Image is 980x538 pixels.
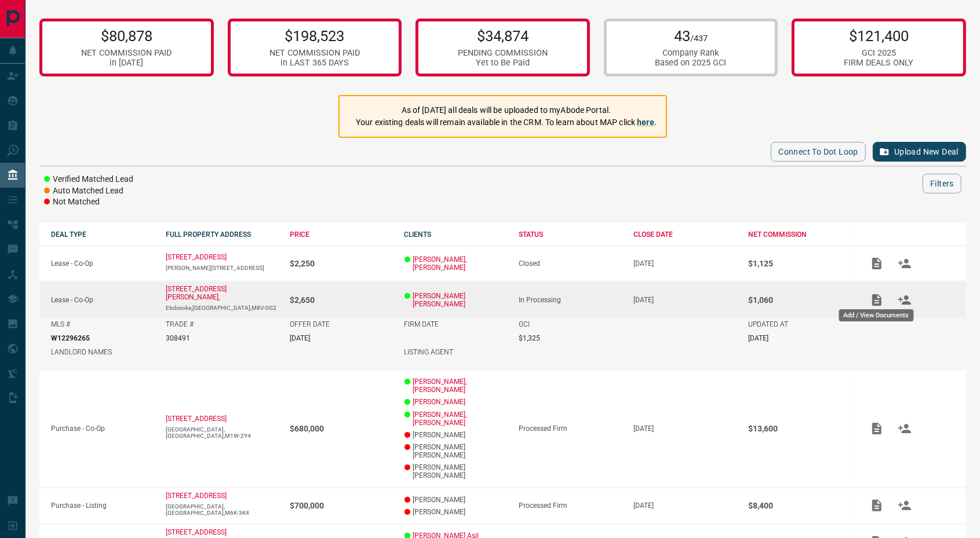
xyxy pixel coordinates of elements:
p: $2,250 [290,259,393,268]
p: [DATE] [633,502,737,510]
li: Verified Matched Lead [44,174,133,185]
p: GCI [519,320,530,328]
p: $680,000 [290,424,393,433]
p: $34,874 [458,27,548,45]
p: [GEOGRAPHIC_DATA],[GEOGRAPHIC_DATA],M1W-2Y4 [166,426,278,439]
p: Etobicoke,[GEOGRAPHIC_DATA],M8V-0G2 [166,305,278,311]
p: [PERSON_NAME] [PERSON_NAME] [405,463,508,480]
p: Lease - Co-Op [51,296,154,304]
p: [PERSON_NAME] [405,431,508,439]
button: Upload New Deal [873,142,966,162]
div: Yet to Be Paid [458,58,548,68]
p: [DATE] [290,334,310,342]
p: 43 [655,27,727,45]
p: $700,000 [290,501,393,510]
div: PENDING COMMISSION [458,48,548,58]
p: [PERSON_NAME] [PERSON_NAME] [405,443,508,459]
span: Match Clients [891,424,919,432]
a: here [637,118,654,127]
span: Add / View Documents [863,424,891,432]
div: In Processing [519,296,622,304]
a: [PERSON_NAME], [PERSON_NAME] [413,255,508,272]
p: [GEOGRAPHIC_DATA],[GEOGRAPHIC_DATA],M6K-3K4 [166,503,278,516]
p: LISTING AGENT [405,348,454,356]
p: [DATE] [633,296,737,304]
div: DEAL TYPE [51,230,154,239]
p: 308491 [166,334,190,342]
a: [PERSON_NAME],[PERSON_NAME] [413,378,508,394]
div: in [DATE] [81,58,172,68]
a: [STREET_ADDRESS] [166,253,227,261]
div: Based on 2025 GCI [655,58,727,68]
p: [PERSON_NAME][STREET_ADDRESS] [166,265,278,271]
div: Add / View Documents [839,309,914,321]
div: CLOSE DATE [633,230,737,239]
p: [PERSON_NAME] [405,508,508,516]
button: Connect to Dot Loop [771,142,866,162]
p: Purchase - Co-Op [51,424,154,433]
a: [STREET_ADDRESS] [166,528,227,536]
span: /437 [690,34,708,43]
p: LANDLORD NAMES [51,348,112,356]
a: [STREET_ADDRESS] [166,492,227,500]
p: $121,400 [844,27,914,45]
p: $80,878 [81,27,172,45]
p: [DATE] [633,259,737,268]
a: [PERSON_NAME] [413,398,466,406]
p: TRADE # [166,320,194,328]
span: Add / View Documents [863,295,891,303]
p: $1,125 [748,259,851,268]
div: FIRM DEALS ONLY [844,58,914,68]
div: in LAST 365 DAYS [269,58,360,68]
div: Closed [519,259,622,268]
span: Add / View Documents [863,259,891,267]
div: FULL PROPERTY ADDRESS [166,230,278,239]
div: Processed Firm [519,502,622,510]
div: Company Rank [655,48,727,58]
p: $2,650 [290,295,393,305]
div: NET COMMISSION PAID [269,48,360,58]
span: Match Clients [891,259,919,267]
p: UPDATED AT [748,320,788,328]
p: $198,523 [269,27,360,45]
li: Auto Matched Lead [44,185,133,197]
span: Match Clients [891,295,919,303]
p: As of [DATE] all deals will be uploaded to myAbode Portal. [356,104,657,116]
p: [DATE] [748,334,768,342]
p: Lease - Co-Op [51,259,154,268]
p: $8,400 [748,501,851,510]
p: [DATE] [633,424,737,433]
p: [PERSON_NAME] [405,496,508,504]
p: MLS # [51,320,70,328]
a: [PERSON_NAME] [PERSON_NAME] [413,292,508,308]
span: Add / View Documents [863,501,891,509]
p: $1,060 [748,295,851,305]
div: NET COMMISSION [748,230,851,239]
div: CLIENTS [405,230,508,239]
a: [STREET_ADDRESS][PERSON_NAME], [166,285,227,301]
span: Match Clients [891,501,919,509]
p: W12296265 [51,334,90,342]
div: Processed Firm [519,424,622,433]
p: Your existing deals will remain available in the CRM. To learn about MAP click . [356,116,657,129]
div: PRICE [290,230,393,239]
li: Not Matched [44,196,133,208]
p: OFFER DATE [290,320,330,328]
p: $1,325 [519,334,540,342]
button: Filters [923,174,961,193]
a: [STREET_ADDRESS] [166,415,227,423]
div: NET COMMISSION PAID [81,48,172,58]
div: GCI 2025 [844,48,914,58]
p: $13,600 [748,424,851,433]
p: Purchase - Listing [51,502,154,510]
p: FIRM DATE [405,320,439,328]
a: [PERSON_NAME],[PERSON_NAME] [413,411,508,427]
div: STATUS [519,230,622,239]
